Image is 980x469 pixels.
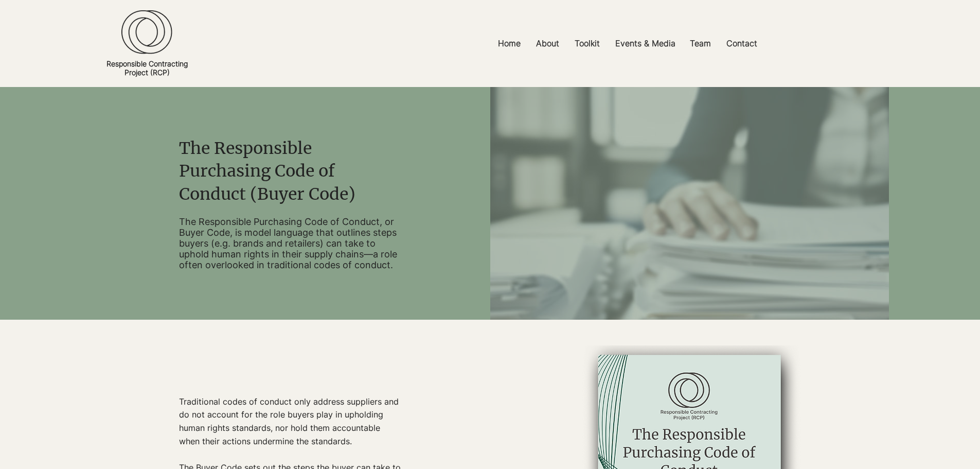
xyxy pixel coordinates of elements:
[528,32,567,55] a: About
[179,395,402,461] p: Traditional codes of conduct only address suppliers and do not account for the role buyers play i...
[569,32,605,55] p: Toolkit
[685,32,716,55] p: Team
[490,32,528,55] a: Home
[179,138,355,205] span: The Responsible Purchasing Code of Conduct (Buyer Code)
[608,32,682,55] a: Events & Media
[490,87,889,437] img: Stack of Files_edited.jpg
[682,32,719,55] a: Team
[531,32,564,55] p: About
[106,59,188,77] a: Responsible ContractingProject (RCP)
[366,32,888,55] nav: Site
[610,32,681,55] p: Events & Media
[719,32,765,55] a: Contact
[567,32,608,55] a: Toolkit
[721,32,762,55] p: Contact
[493,32,526,55] p: Home
[179,216,402,270] p: The Responsible Purchasing Code of Conduct, or Buyer Code, is model language that outlines steps ...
